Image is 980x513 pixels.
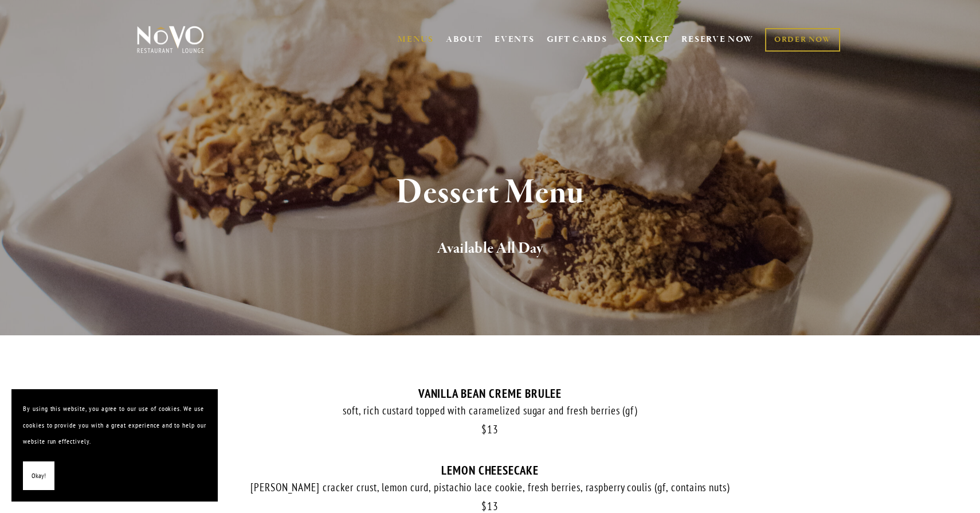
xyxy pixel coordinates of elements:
span: $ [481,422,487,436]
h2: Available All Day [156,237,824,261]
div: [PERSON_NAME] cracker crust, lemon curd, pistachio lace cookie, fresh berries, raspberry coulis (... [135,480,845,495]
a: ABOUT [446,34,483,45]
div: 13 [135,423,845,436]
a: CONTACT [620,29,670,50]
span: $ [481,499,487,513]
div: VANILLA BEAN CREME BRULEE [135,386,845,401]
div: LEMON CHEESECAKE [135,463,845,477]
div: soft, rich custard topped with caramelized sugar and fresh berries (gf) [135,404,845,418]
div: 13 [135,500,845,513]
a: MENUS [398,34,434,45]
span: Okay! [32,468,46,484]
section: Cookie banner [11,389,218,502]
img: Novo Restaurant &amp; Lounge [135,25,206,54]
a: GIFT CARDS [547,29,607,50]
h1: Dessert Menu [156,174,824,212]
a: RESERVE NOW [681,29,754,50]
button: Okay! [23,461,54,491]
a: EVENTS [495,34,534,45]
p: By using this website, you agree to our use of cookies. We use cookies to provide you with a grea... [23,401,206,450]
a: ORDER NOW [765,28,840,52]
